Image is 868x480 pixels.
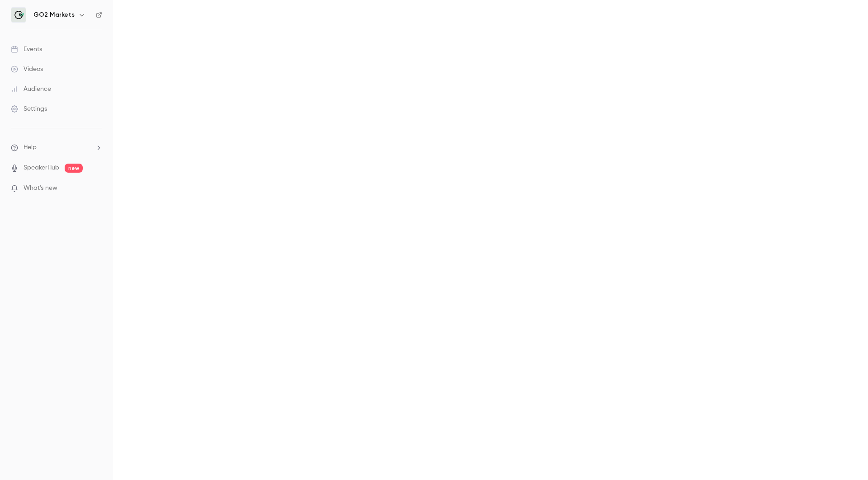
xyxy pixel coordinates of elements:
li: help-dropdown-opener [11,143,102,152]
span: Help [24,143,37,152]
div: Settings [11,104,47,113]
span: new [65,164,83,173]
h6: GO2 Markets [33,10,75,19]
span: What's new [24,184,57,193]
div: Videos [11,65,43,74]
div: Audience [11,85,51,94]
a: SpeakerHub [24,163,59,173]
img: GO2 Markets [11,8,26,22]
div: Events [11,45,42,54]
